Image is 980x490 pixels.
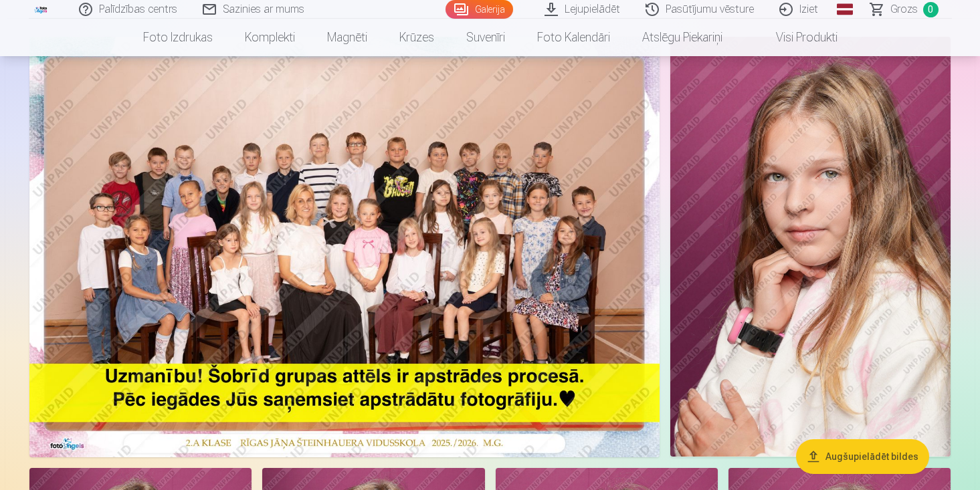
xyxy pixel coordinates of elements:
a: Magnēti [311,19,383,56]
img: /fa1 [34,5,49,13]
a: Atslēgu piekariņi [626,19,739,56]
button: Augšupielādēt bildes [796,439,929,474]
span: Grozs [890,1,918,17]
a: Foto izdrukas [127,19,229,56]
span: 0 [923,2,939,17]
a: Visi produkti [739,19,854,56]
a: Komplekti [229,19,311,56]
a: Suvenīri [450,19,521,56]
a: Krūzes [383,19,450,56]
a: Foto kalendāri [521,19,626,56]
